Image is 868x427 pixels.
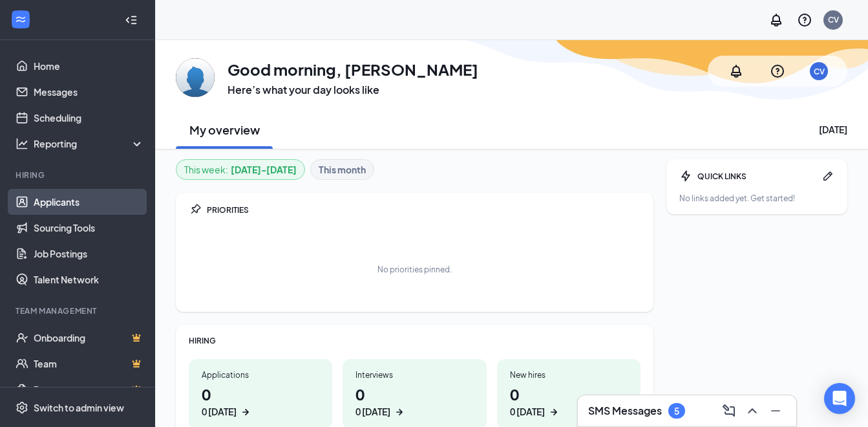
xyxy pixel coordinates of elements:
[239,406,252,419] svg: ArrowRight
[176,58,215,97] img: Courtney Vanschorck
[34,241,144,267] a: Job Postings
[824,383,855,414] div: Open Intercom Messenger
[768,403,783,419] svg: Minimize
[728,63,744,79] svg: Notifications
[34,351,144,377] a: TeamCrown
[16,137,28,150] svg: Analysis
[319,162,366,177] b: This month
[745,403,760,419] svg: ChevronUp
[742,400,763,421] button: ChevronUp
[510,405,545,419] div: 0 [DATE]
[765,400,786,421] button: Minimize
[770,63,785,79] svg: QuestionInfo
[797,12,812,28] svg: QuestionInfo
[719,400,739,421] button: ComposeMessage
[355,405,390,419] div: 0 [DATE]
[14,13,27,26] svg: WorkstreamLogo
[510,369,628,380] div: New hires
[202,383,319,419] h1: 0
[547,406,560,419] svg: ArrowRight
[125,14,138,27] svg: Collapse
[34,215,144,241] a: Sourcing Tools
[189,122,260,138] h2: My overview
[355,383,473,419] h1: 0
[207,204,640,215] div: PRIORITIES
[721,403,737,419] svg: ComposeMessage
[34,401,124,414] div: Switch to admin view
[697,171,816,182] div: QUICK LINKS
[34,53,144,79] a: Home
[819,123,847,136] div: [DATE]
[679,170,692,182] svg: Bolt
[16,401,28,414] svg: Settings
[768,12,784,28] svg: Notifications
[814,66,825,77] div: CV
[16,305,142,316] div: Team Management
[189,335,640,346] div: HIRING
[184,162,297,177] div: This week :
[34,189,144,215] a: Applicants
[393,406,406,419] svg: ArrowRight
[377,264,452,275] div: No priorities pinned.
[202,405,237,419] div: 0 [DATE]
[34,377,144,402] a: DocumentsCrown
[189,203,202,216] svg: Pin
[588,404,662,418] h3: SMS Messages
[355,369,473,380] div: Interviews
[202,369,319,380] div: Applications
[674,406,679,417] div: 5
[34,105,144,131] a: Scheduling
[821,170,834,182] svg: Pen
[34,79,144,105] a: Messages
[34,325,144,351] a: OnboardingCrown
[16,170,142,181] div: Hiring
[34,137,145,150] div: Reporting
[228,83,478,97] h3: Here’s what your day looks like
[510,383,628,419] h1: 0
[228,58,478,80] h1: Good morning, [PERSON_NAME]
[231,162,297,177] b: [DATE] - [DATE]
[34,267,144,292] a: Talent Network
[828,14,839,25] div: CV
[679,193,834,204] div: No links added yet. Get started!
